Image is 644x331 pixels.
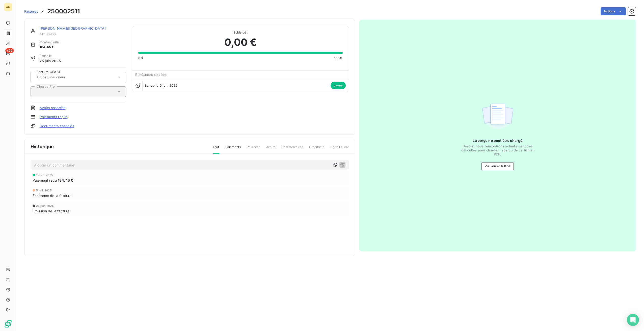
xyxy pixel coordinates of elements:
span: 100% [334,56,343,60]
span: 25 juin 2025 [36,204,54,207]
span: Échéance de la facture [33,193,71,198]
span: Portail client [330,145,349,153]
div: AN [4,3,12,11]
span: +99 [5,48,14,53]
a: Avoirs associés [40,105,65,110]
span: Paiement reçu [33,178,57,183]
span: Échéances soldées [135,73,167,77]
span: Solde dû : [138,30,342,35]
span: payée [331,82,346,89]
span: Commentaires [281,145,303,153]
span: Échue le 5 juil. 2025 [145,83,177,87]
button: Actions [601,7,626,15]
span: Tout [213,145,219,154]
span: Désolé, nous rencontrons actuellement des difficultés pour charger l'aperçu de ce fichier PDF. [457,144,538,156]
span: 15 juil. 2025 [36,174,53,177]
span: Émise le [40,54,61,58]
a: Paiements reçus [40,114,67,119]
span: 184,45 € [40,45,60,50]
a: [PERSON_NAME][GEOGRAPHIC_DATA] [40,26,106,30]
span: Avoirs [266,145,275,153]
span: 184,45 € [58,178,73,183]
img: Empty state [481,101,514,132]
span: Montant initial [40,40,60,45]
div: Open Intercom Messenger [627,314,639,326]
span: Historique [31,143,54,150]
span: Creditsafe [309,145,325,153]
span: 0% [138,56,143,60]
span: L’aperçu ne peut être chargé [473,138,522,143]
span: 25 juin 2025 [40,58,61,63]
span: Paiements [225,145,241,153]
h3: 250002511 [47,7,80,16]
span: Relances [247,145,260,153]
span: 0,00 € [224,35,257,50]
input: Ajouter une valeur [36,75,87,79]
a: Factures [24,9,38,14]
button: Visualiser le PDF [481,162,514,170]
img: Logo LeanPay [4,320,12,328]
a: Documents associés [40,123,74,128]
span: Émission de la facture [33,208,69,214]
span: Factures [24,9,38,13]
span: 411108966 [40,32,126,36]
span: 5 juil. 2025 [36,189,52,192]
